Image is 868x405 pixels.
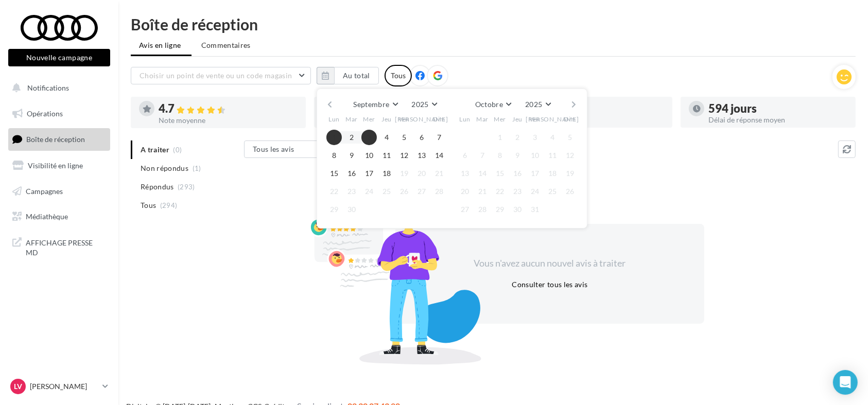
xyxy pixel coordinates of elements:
[349,97,402,112] button: Septembre
[457,184,473,199] button: 20
[494,115,506,124] span: Mer
[353,100,389,109] span: Septembre
[492,184,508,199] button: 22
[396,148,412,163] button: 12
[457,166,473,181] button: 13
[344,184,359,199] button: 23
[562,184,578,199] button: 26
[326,166,342,181] button: 15
[525,116,664,124] div: Taux de réponse
[527,202,543,217] button: 31
[562,166,578,181] button: 19
[8,49,110,66] button: Nouvelle campagne
[361,184,377,199] button: 24
[379,166,394,181] button: 18
[457,148,473,163] button: 6
[431,130,447,145] button: 7
[545,148,560,163] button: 11
[395,115,448,124] span: [PERSON_NAME]
[344,166,359,181] button: 16
[27,83,69,92] span: Notifications
[326,130,342,145] button: 1
[6,232,112,262] a: AFFICHAGE PRESSE MD
[510,184,525,199] button: 23
[833,370,858,395] div: Open Intercom Messenger
[492,166,508,181] button: 15
[492,130,508,145] button: 1
[379,148,394,163] button: 11
[328,115,340,124] span: Lun
[140,71,292,80] span: Choisir un point de vente ou un code magasin
[26,186,63,195] span: Campagnes
[30,381,98,392] p: [PERSON_NAME]
[6,181,112,202] a: Campagnes
[512,115,523,124] span: Jeu
[471,97,515,112] button: Octobre
[475,184,490,199] button: 21
[6,77,108,99] button: Notifications
[361,148,377,163] button: 10
[545,130,560,145] button: 4
[527,166,543,181] button: 17
[396,130,412,145] button: 5
[562,130,578,145] button: 5
[159,117,298,124] div: Note moyenne
[508,278,592,291] button: Consulter tous les avis
[131,67,311,84] button: Choisir un point de vente ou un code magasin
[6,103,112,125] a: Opérations
[526,115,579,124] span: [PERSON_NAME]
[6,128,112,150] a: Boîte de réception
[414,130,429,145] button: 6
[244,140,347,158] button: Tous les avis
[334,67,379,84] button: Au total
[141,163,188,173] span: Non répondus
[345,115,358,124] span: Mar
[14,381,22,392] span: LV
[414,184,429,199] button: 27
[411,100,428,109] span: 2025
[527,184,543,199] button: 24
[326,184,342,199] button: 22
[431,184,447,199] button: 28
[510,202,525,217] button: 30
[527,148,543,163] button: 10
[26,135,85,144] span: Boîte de réception
[492,148,508,163] button: 8
[431,166,447,181] button: 21
[317,67,379,84] button: Au total
[708,116,847,124] div: Délai de réponse moyen
[396,184,412,199] button: 26
[159,103,298,115] div: 4.7
[381,115,392,124] span: Jeu
[253,145,294,153] span: Tous les avis
[344,202,359,217] button: 30
[193,164,201,172] span: (1)
[545,166,560,181] button: 18
[457,202,473,217] button: 27
[326,148,342,163] button: 8
[26,212,68,221] span: Médiathèque
[396,166,412,181] button: 19
[160,201,178,209] span: (294)
[562,148,578,163] button: 12
[6,155,112,177] a: Visibilité en ligne
[363,115,375,124] span: Mer
[476,115,489,124] span: Mar
[326,202,342,217] button: 29
[461,257,638,270] div: Vous n'avez aucun nouvel avis à traiter
[344,130,359,145] button: 2
[141,200,156,210] span: Tous
[379,184,394,199] button: 25
[26,236,106,258] span: AFFICHAGE PRESSE MD
[131,16,856,32] div: Boîte de réception
[525,100,542,109] span: 2025
[545,184,560,199] button: 25
[6,206,112,227] a: Médiathèque
[510,148,525,163] button: 9
[708,103,847,114] div: 594 jours
[379,130,394,145] button: 4
[407,97,441,112] button: 2025
[414,148,429,163] button: 13
[475,100,503,109] span: Octobre
[431,148,447,163] button: 14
